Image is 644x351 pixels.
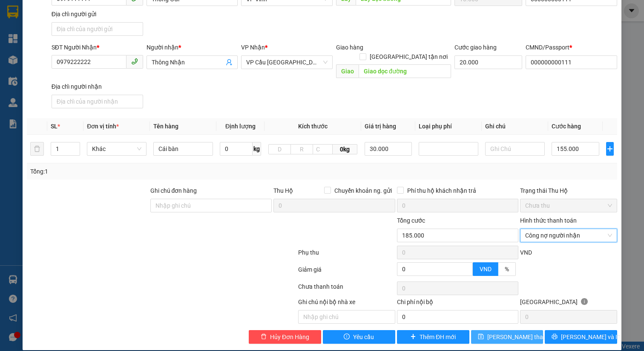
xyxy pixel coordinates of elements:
input: Địa chỉ của người gửi [52,22,143,36]
span: Cước hàng [552,123,581,130]
span: Giao [336,64,359,78]
span: Kích thước [298,123,328,130]
label: Cước giao hàng [454,44,497,51]
span: Công nợ người nhận [525,229,612,242]
input: Địa chỉ của người nhận [52,95,143,108]
input: Ghi Chú [485,142,545,156]
button: plusThêm ĐH mới [397,330,469,344]
button: exclamation-circleYêu cầu [323,330,395,344]
span: Đơn vị tính [87,123,119,130]
th: Loại phụ phí [415,118,482,135]
div: Địa chỉ người nhận [52,82,143,91]
span: Khác [92,142,141,155]
input: Dọc đường [359,64,451,78]
span: VP Cầu Sài Gòn [246,56,328,69]
span: user-add [226,59,233,66]
div: Ghi chú nội bộ nhà xe [298,297,395,310]
input: D [268,144,291,154]
input: C [313,144,333,154]
div: Người nhận [147,43,238,52]
th: Ghi chú [482,118,548,135]
span: Định lượng [225,123,256,130]
input: Ghi chú đơn hàng [150,199,272,212]
span: Chuyển khoản ng. gửi [331,186,395,195]
span: plus [607,145,613,152]
span: SL [51,123,57,130]
div: Tổng: 1 [30,167,249,176]
span: Tổng cước [397,217,425,224]
div: CMND/Passport [526,43,617,52]
div: Giảm giá [297,265,396,280]
button: deleteHủy Đơn Hàng [249,330,321,344]
label: Hình thức thanh toán [520,217,577,224]
span: VND [520,249,532,256]
span: VP Nhận [241,44,265,51]
button: save[PERSON_NAME] thay đổi [471,330,543,344]
span: Chưa thu [525,199,612,212]
span: save [478,334,484,340]
span: Giá trị hàng [365,123,396,130]
span: Thu Hộ [273,187,293,194]
span: delete [261,334,267,340]
input: R [290,144,313,154]
span: Tên hàng [153,123,178,130]
button: plus [606,142,614,156]
input: Nhập ghi chú [298,310,395,324]
input: VD: Bàn, Ghế [153,142,213,156]
span: phone [131,58,138,65]
span: Yêu cầu [353,332,374,342]
span: VND [480,266,492,273]
span: [GEOGRAPHIC_DATA] tận nơi [366,52,451,61]
span: info-circle [581,298,588,305]
div: Địa chỉ người gửi [52,9,143,19]
span: % [505,266,509,273]
span: Hủy Đơn Hàng [270,332,309,342]
div: [GEOGRAPHIC_DATA] [520,297,617,310]
span: printer [552,334,558,340]
span: [PERSON_NAME] thay đổi [487,332,555,342]
div: SĐT Người Nhận [52,43,143,52]
div: Phụ thu [297,248,396,263]
div: Trạng thái Thu Hộ [520,186,617,195]
span: Giao hàng [336,44,363,51]
span: kg [253,142,261,156]
span: exclamation-circle [344,334,350,340]
label: Ghi chú đơn hàng [150,187,197,194]
button: delete [30,142,44,156]
button: printer[PERSON_NAME] và In [545,330,617,344]
div: Chưa thanh toán [297,282,396,297]
span: Thêm ĐH mới [420,332,456,342]
input: Cước giao hàng [454,55,522,69]
span: [PERSON_NAME] và In [561,332,621,342]
span: 0kg [333,144,357,154]
span: Phí thu hộ khách nhận trả [404,186,480,195]
div: Chi phí nội bộ [397,297,519,310]
span: plus [410,334,416,340]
